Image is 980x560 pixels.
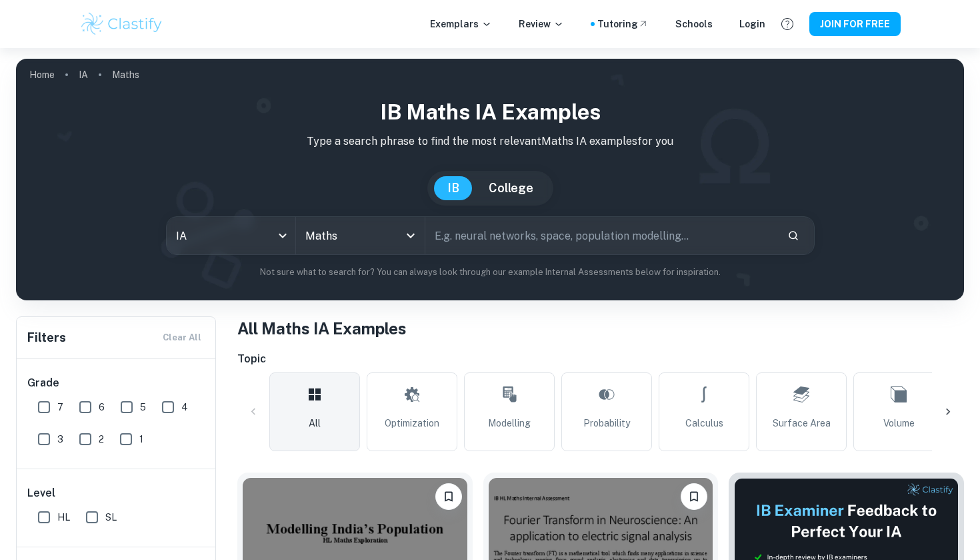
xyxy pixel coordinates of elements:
[519,17,564,31] p: Review
[29,65,55,84] a: Home
[79,65,88,84] a: IA
[27,266,953,279] p: Not sure what to search for? You can always look through our example Internal Assessments below f...
[57,400,63,414] span: 7
[809,12,901,36] button: JOIN FOR FREE
[99,400,105,414] span: 6
[112,67,139,82] p: Maths
[237,316,964,340] h1: All Maths IA Examples
[309,416,321,431] span: All
[435,483,462,510] button: Please log in to bookmark exemplars
[16,59,964,300] img: profile cover
[99,432,104,447] span: 2
[385,416,439,431] span: Optimization
[181,400,188,414] span: 4
[105,510,117,525] span: SL
[430,17,492,31] p: Exemplars
[57,510,70,525] span: HL
[883,416,915,431] span: Volume
[27,328,66,347] h6: Filters
[140,400,146,414] span: 5
[685,416,723,431] span: Calculus
[675,17,713,31] a: Schools
[139,432,143,447] span: 1
[488,416,531,431] span: Modelling
[782,224,805,247] button: Search
[167,217,295,254] div: IA
[776,13,799,35] button: Help and Feedback
[739,17,765,31] a: Login
[681,483,707,510] button: Please log in to bookmark exemplars
[475,176,547,200] button: College
[79,11,164,37] img: Clastify logo
[425,217,777,254] input: E.g. neural networks, space, population modelling...
[237,351,964,367] h6: Topic
[27,485,206,501] h6: Level
[57,432,63,447] span: 3
[27,96,953,128] h1: IB Maths IA examples
[401,226,420,245] button: Open
[27,133,953,150] p: Type a search phrase to find the most relevant Maths IA examples for you
[27,375,206,391] h6: Grade
[583,416,630,431] span: Probability
[597,17,649,31] a: Tutoring
[773,416,831,431] span: Surface Area
[434,176,473,200] button: IB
